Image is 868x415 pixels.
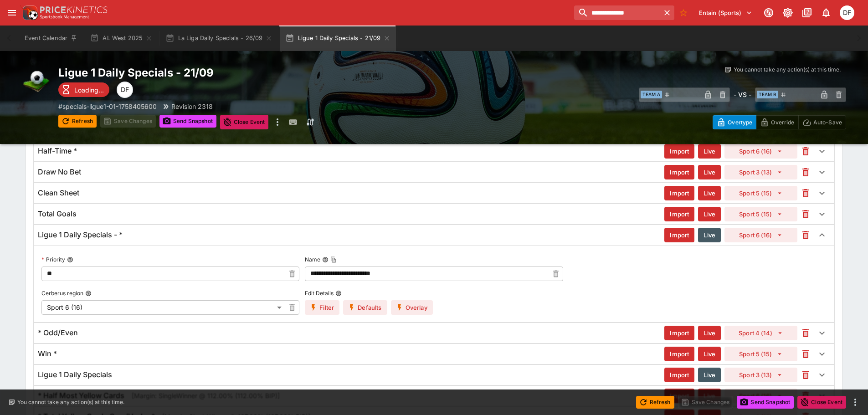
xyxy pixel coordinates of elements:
[771,118,794,127] p: Override
[797,396,846,409] button: Close Event
[41,300,285,315] div: Sport 6 (16)
[4,5,20,21] button: open drawer
[724,228,797,242] button: Sport 6 (16)
[698,368,721,382] button: Live
[664,186,694,200] button: Import
[724,186,797,200] button: Sport 5 (15)
[664,165,694,179] button: Import
[20,4,38,22] img: PriceKinetics Logo
[724,165,797,179] button: Sport 3 (13)
[780,5,796,21] button: Toggle light/dark mode
[724,347,797,361] button: Sport 5 (15)
[734,66,841,74] p: You cannot take any action(s) at this time.
[305,289,334,297] p: Edit Details
[38,146,77,156] h6: Half-Time *
[734,90,751,99] h6: - VS -
[67,256,73,263] button: Priority
[38,370,112,379] h6: Ligue 1 Daily Specials
[737,396,794,409] button: Send Snapshot
[813,118,842,127] p: Auto-Save
[728,118,752,127] p: Overtype
[58,102,157,111] p: Copy To Clipboard
[272,115,283,129] button: more
[837,3,857,23] button: David Foster
[305,256,320,263] p: Name
[664,389,694,403] button: Import
[724,368,797,382] button: Sport 3 (13)
[17,398,124,406] p: You cannot take any action(s) at this time.
[698,165,721,179] button: Live
[798,115,846,129] button: Auto-Save
[664,144,694,159] button: Import
[38,167,81,177] h6: Draw No Bet
[664,207,694,221] button: Import
[85,26,158,51] button: AL West 2025
[799,5,815,21] button: Documentation
[724,207,797,221] button: Sport 5 (15)
[322,256,329,263] button: NameCopy To Clipboard
[698,144,721,159] button: Live
[664,326,694,340] button: Import
[850,397,861,408] button: more
[676,5,691,20] button: No Bookmarks
[664,228,694,242] button: Import
[713,115,756,129] button: Overtype
[58,66,452,80] h2: Copy To Clipboard
[757,91,778,98] span: Team B
[58,115,97,128] button: Refresh
[698,326,721,340] button: Live
[724,389,797,403] button: Sport 6 (16)
[636,396,674,409] button: Refresh
[38,188,79,198] h6: Clean Sheet
[159,115,216,128] button: Send Snapshot
[160,26,278,51] button: La Liga Daily Specials - 26/09
[698,186,721,200] button: Live
[19,26,83,51] button: Event Calendar
[664,347,694,361] button: Import
[38,230,123,240] h6: Ligue 1 Daily Specials - *
[724,144,797,159] button: Sport 6 (16)
[698,347,721,361] button: Live
[698,228,721,242] button: Live
[41,256,65,263] p: Priority
[41,289,83,297] p: Cerberus region
[713,115,846,129] div: Start From
[664,368,694,382] button: Import
[391,300,433,315] button: Overlay
[693,5,758,20] button: Select Tenant
[117,82,133,98] div: David Foster
[38,209,77,219] h6: Total Goals
[220,115,269,129] button: Close Event
[756,115,798,129] button: Override
[818,5,834,21] button: Notifications
[38,349,57,359] h6: Win *
[335,290,342,297] button: Edit Details
[840,5,854,20] div: David Foster
[171,102,213,111] p: Revision 2318
[85,290,92,297] button: Cerberus region
[280,26,396,51] button: Ligue 1 Daily Specials - 21/09
[641,91,662,98] span: Team A
[724,326,797,340] button: Sport 4 (14)
[40,15,89,19] img: Sportsbook Management
[698,389,721,403] button: Live
[574,5,659,20] input: search
[38,328,78,338] h6: * Odd/Even
[343,300,387,315] button: Defaults
[40,6,108,13] img: PriceKinetics
[22,66,51,95] img: soccer.png
[305,300,339,315] button: Filter
[330,256,337,263] button: Copy To Clipboard
[698,207,721,221] button: Live
[74,85,104,95] p: Loading...
[760,5,777,21] button: Connected to PK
